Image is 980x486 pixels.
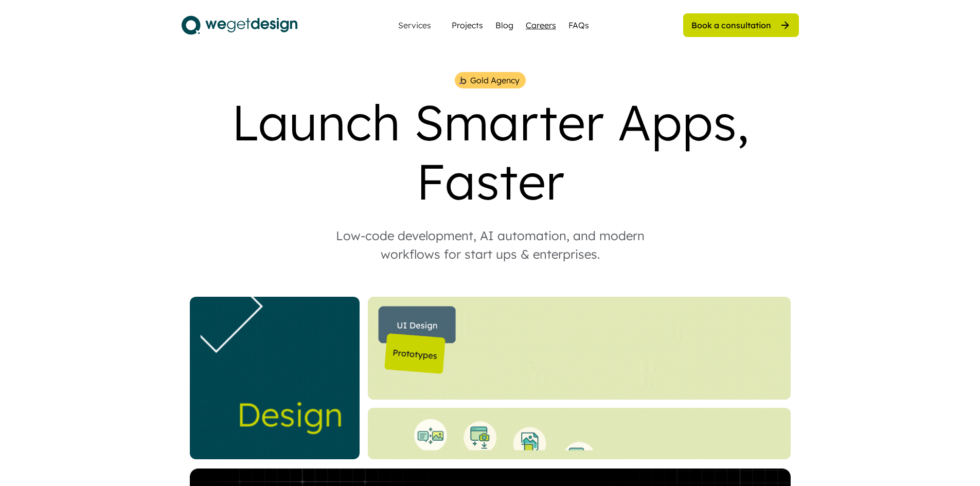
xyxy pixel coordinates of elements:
a: Projects [452,19,483,31]
img: bubble%201.png [458,76,467,85]
div: Low-code development, AI automation, and modern workflows for start ups & enterprises. [315,226,665,263]
img: Bottom%20Landing%20%281%29.gif [368,408,791,459]
div: Book a consultation [691,20,771,31]
img: Website%20Landing%20%284%29.gif [368,297,791,400]
div: Launch Smarter Apps, Faster [182,93,799,211]
img: logo.svg [182,12,297,38]
img: _Website%20Square%20V2%20%282%29.gif [190,297,360,459]
a: Blog [495,19,513,31]
a: FAQs [568,19,589,31]
a: Careers [526,19,556,31]
div: Gold Agency [470,74,520,86]
div: Services [394,21,435,29]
